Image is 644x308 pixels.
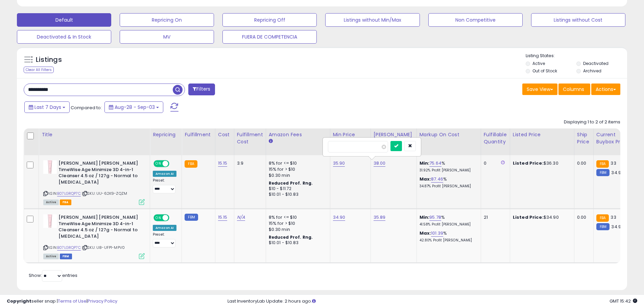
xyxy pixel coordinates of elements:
[168,161,179,167] span: OFF
[115,104,155,111] span: Aug-28 - Sep-03
[611,160,616,166] span: 33
[583,61,609,66] label: Deactivated
[596,131,631,145] div: Current Buybox Price
[218,131,231,138] div: Cost
[237,131,263,145] div: Fulfillment Cost
[577,214,588,220] div: 0.00
[42,131,147,138] div: Title
[222,13,317,27] button: Repricing Off
[57,245,81,251] a: B07LGRQP7C
[431,230,443,237] a: 101.39
[420,230,476,243] div: %
[269,186,325,192] div: $10 - $11.72
[420,238,476,243] p: 42.80% Profit [PERSON_NAME]
[591,84,620,95] button: Actions
[185,131,212,138] div: Fulfillment
[43,254,59,259] span: All listings currently available for purchase on Amazon
[374,131,414,138] div: [PERSON_NAME]
[153,171,176,177] div: Amazon AI
[611,214,616,220] span: 33
[237,214,245,221] a: N/A
[513,131,571,138] div: Listed Price
[7,298,117,305] div: seller snap | |
[218,214,228,221] a: 15.15
[269,131,327,138] div: Amazon Fees
[269,240,325,246] div: $10.01 - $10.83
[563,86,584,93] span: Columns
[333,214,345,221] a: 34.90
[596,223,610,230] small: FBM
[420,176,431,182] b: Max:
[532,61,545,66] label: Active
[484,160,505,166] div: 0
[484,131,507,145] div: Fulfillable Quantity
[120,13,214,27] button: Repricing On
[325,13,420,27] button: Listings without Min/Max
[43,160,145,204] div: ASIN:
[120,30,214,44] button: MV
[154,161,163,167] span: ON
[17,30,111,44] button: Deactivated & In Stock
[228,298,637,305] div: Last InventoryLab Update: 2 hours ago.
[428,13,523,27] button: Non Competitive
[513,214,544,220] b: Listed Price:
[420,160,430,166] b: Min:
[333,131,368,138] div: Min Price
[43,199,59,205] span: All listings currently available for purchase on Amazon
[153,131,179,138] div: Repricing
[596,169,610,176] small: FBM
[43,214,145,258] div: ASIN:
[564,119,620,125] div: Displaying 1 to 2 of 2 items
[416,128,481,155] th: The percentage added to the cost of goods (COGS) that forms the calculator for Min & Max prices.
[269,160,325,166] div: 8% for <= $10
[420,214,430,220] b: Min:
[374,160,386,167] a: 38.00
[43,160,57,174] img: 31wLx6UOobL._SL40_.jpg
[596,214,609,222] small: FBA
[531,13,625,27] button: Listings without Cost
[60,199,71,205] span: FBA
[484,214,505,220] div: 21
[269,227,325,233] div: $0.30 min
[420,176,476,189] div: %
[420,131,478,138] div: Markup on Cost
[431,176,443,183] a: 87.46
[153,225,176,231] div: Amazon AI
[43,214,57,228] img: 31wLx6UOobL._SL40_.jpg
[24,101,70,113] button: Last 7 Days
[429,214,441,221] a: 95.78
[583,68,601,74] label: Archived
[154,215,163,221] span: ON
[60,254,72,259] span: FBM
[82,245,125,250] span: | SKU: U8-UFP1-MPV0
[7,298,31,304] strong: Copyright
[58,298,87,304] a: Terms of Use
[513,160,544,166] b: Listed Price:
[36,55,62,65] h5: Listings
[24,67,54,73] div: Clear All Filters
[420,230,431,236] b: Max:
[269,192,325,197] div: $10.01 - $10.83
[420,160,476,173] div: %
[269,166,325,172] div: 15% for > $10
[611,223,621,230] span: 34.9
[185,214,198,221] small: FBM
[82,191,127,196] span: | SKU: UU-62K9-ZQZM
[269,234,313,240] b: Reduced Prof. Rng.
[34,104,61,111] span: Last 7 Days
[57,191,81,196] a: B07LGRQP7C
[611,169,621,176] span: 34.9
[333,160,345,167] a: 35.90
[58,214,141,241] b: [PERSON_NAME] [PERSON_NAME] TimeWise Age Minimize 3D 4-in-1 Cleanser 4.5 oz / 127g - Normal to [M...
[420,168,476,173] p: 31.92% Profit [PERSON_NAME]
[610,298,637,304] span: 2025-09-13 15:42 GMT
[222,30,317,44] button: FUERA DE COMPETENCIA
[374,214,386,221] a: 35.89
[269,214,325,220] div: 8% for <= $10
[153,178,176,193] div: Preset:
[420,214,476,227] div: %
[269,172,325,179] div: $0.30 min
[558,84,590,95] button: Columns
[522,84,557,95] button: Save View
[577,160,588,166] div: 0.00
